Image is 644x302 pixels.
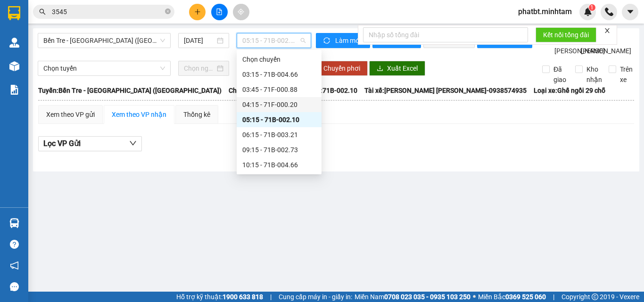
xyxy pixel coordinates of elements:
[543,30,589,40] span: Kết nối tổng đài
[316,61,368,76] button: Chuyển phơi
[229,85,297,96] span: Chuyến: (05:15 [DATE])
[622,4,638,20] button: caret-down
[305,85,357,96] span: Số xe: 71B-002.10
[238,8,244,15] span: aim
[270,292,272,302] span: |
[9,38,19,48] img: warehouse-icon
[550,64,570,85] span: Đã giao
[52,7,163,17] input: Tìm tên, số ĐT hoặc mã đơn
[242,114,316,125] div: 05:15 - 71B-002.10
[242,69,316,80] div: 03:15 - 71B-004.66
[279,292,352,302] span: Cung cấp máy in - giấy in:
[183,109,210,120] div: Thống kê
[242,99,316,110] div: 04:15 - 71F-000.20
[583,64,606,85] span: Kho nhận
[242,33,305,48] span: 05:15 - 71B-002.10
[165,8,171,16] span: close-circle
[242,54,316,65] div: Chọn chuyến
[384,293,471,301] strong: 0708 023 035 - 0935 103 250
[592,294,598,300] span: copyright
[369,61,425,76] button: downloadXuất Excel
[10,282,19,291] span: message
[553,292,554,302] span: |
[589,4,595,11] sup: 1
[9,218,19,228] img: warehouse-icon
[511,6,579,17] span: phatbt.minhtam
[112,109,166,120] div: Xem theo VP nhận
[194,8,201,15] span: plus
[43,138,81,149] span: Lọc VP Gửi
[242,160,316,170] div: 10:15 - 71B-004.66
[10,261,19,270] span: notification
[364,85,527,96] span: Tài xế: [PERSON_NAME] [PERSON_NAME]-0938574935
[38,136,142,151] button: Lọc VP Gửi
[590,4,594,11] span: 1
[335,35,363,46] span: Làm mới
[473,295,476,299] span: ⚪️
[355,292,471,302] span: Miền Nam
[478,292,546,302] span: Miền Bắc
[604,27,611,34] span: close
[237,52,322,67] div: Chọn chuyến
[184,35,215,46] input: 14/10/2025
[189,4,206,20] button: plus
[363,27,528,42] input: Nhập số tổng đài
[39,8,46,15] span: search
[242,145,316,155] div: 09:15 - 71B-002.73
[216,8,223,15] span: file-add
[43,61,165,75] span: Chọn tuyến
[46,109,95,120] div: Xem theo VP gửi
[242,84,316,95] div: 03:45 - 71F-000.88
[10,240,19,249] span: question-circle
[534,85,605,96] span: Loại xe: Ghế ngồi 29 chỗ
[165,8,171,14] span: close-circle
[9,61,19,71] img: warehouse-icon
[129,139,137,147] span: down
[176,292,263,302] span: Hỗ trợ kỹ thuật:
[8,6,20,20] img: logo-vxr
[211,4,228,20] button: file-add
[316,33,370,48] button: syncLàm mới
[584,8,592,16] img: icon-new-feature
[505,293,546,301] strong: 0369 525 060
[9,85,19,95] img: solution-icon
[323,37,331,45] span: sync
[605,8,613,16] img: phone-icon
[38,87,222,94] b: Tuyến: Bến Tre - [GEOGRAPHIC_DATA] ([GEOGRAPHIC_DATA])
[536,27,596,42] button: Kết nối tổng đài
[233,4,249,20] button: aim
[242,130,316,140] div: 06:15 - 71B-003.21
[616,64,636,85] span: Trên xe
[626,8,635,16] span: caret-down
[223,293,263,301] strong: 1900 633 818
[43,33,165,48] span: Bến Tre - Sài Gòn (CT)
[184,63,215,73] input: Chọn ngày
